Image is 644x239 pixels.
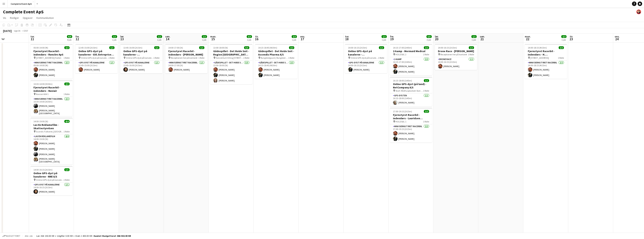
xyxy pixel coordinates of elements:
button: Complete Event ApS [8,0,35,8]
span: Budgetteret [6,235,20,237]
span: Samlet budgetteret 366 550.00 KR [94,234,131,237]
app-user-avatar: Christian Brøckner [636,10,641,14]
a: Rediger [8,15,20,20]
a: Vis [2,15,8,20]
span: Opgaver [23,16,33,20]
span: Uge 36 [12,29,22,32]
a: Opgaver [21,15,34,20]
div: CEST [23,29,28,32]
div: [DATE] [3,29,12,33]
h1: Complete Event ApS [3,9,44,15]
a: Kommunikation [35,15,55,20]
span: Alle job [24,234,33,237]
button: Budgetteret [2,234,21,238]
span: Rediger [10,16,19,20]
span: Kommunikation [36,16,54,20]
div: Løn 364 150.00 KR + Udgifter 0.00 KR + Diæt 2 400.00 KR = [36,234,131,237]
span: Vis [3,16,6,20]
